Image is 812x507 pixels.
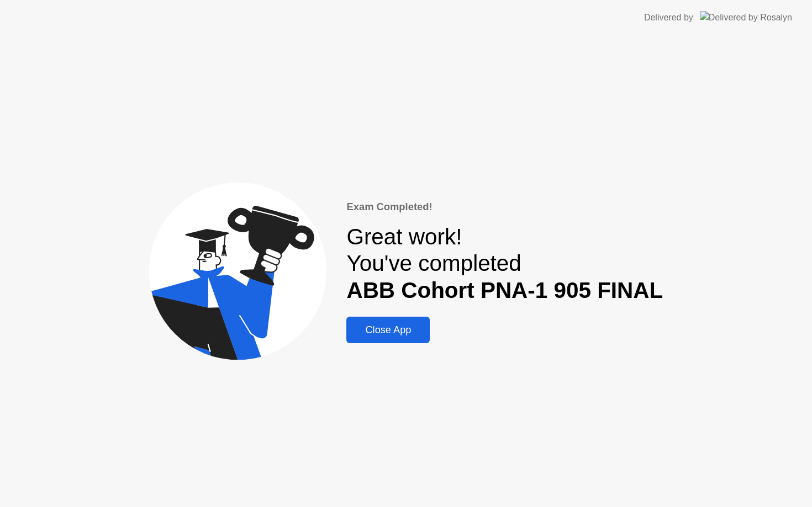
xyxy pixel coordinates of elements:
[346,199,663,215] div: Exam Completed!
[700,11,792,24] img: Delivered by Rosalyn
[346,223,663,304] div: Great work! You've completed
[346,277,663,303] b: ABB Cohort PNA-1 905 FINAL
[644,11,693,24] div: Delivered by
[350,324,426,336] div: Close App
[346,317,430,343] button: Close App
